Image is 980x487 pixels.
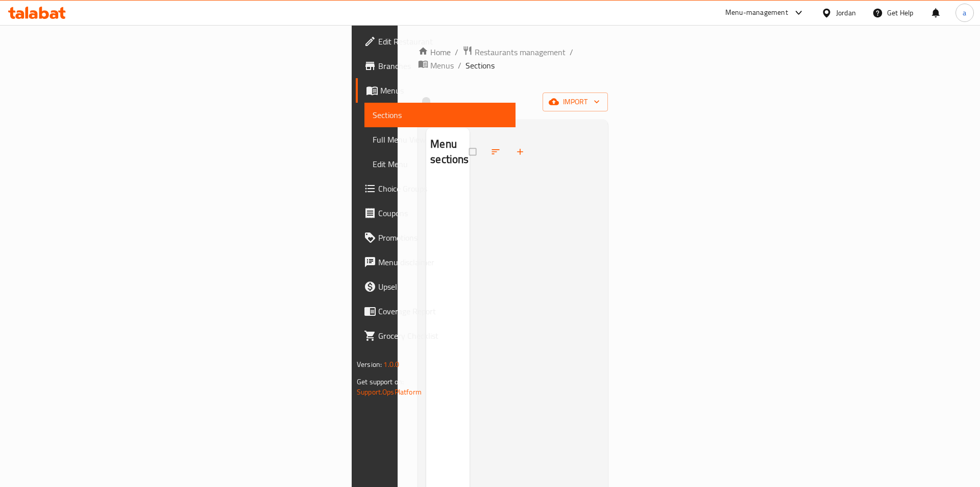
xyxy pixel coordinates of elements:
[373,158,507,170] span: Edit Menu
[963,7,966,18] span: a
[378,60,507,72] span: Branches
[373,109,507,121] span: Sections
[378,256,507,268] span: Menu disclaimer
[357,385,422,399] a: Support.OpsPlatform
[383,358,399,371] span: 1.0.0
[364,152,516,176] a: Edit Menu
[356,274,516,299] a: Upsell
[378,231,507,244] span: Promotions
[378,305,507,317] span: Coverage Report
[357,358,382,371] span: Version:
[373,133,507,146] span: Full Menu View
[356,78,516,103] a: Menus
[356,250,516,274] a: Menu disclaimer
[356,201,516,225] a: Coupons
[543,92,608,111] button: import
[356,299,516,323] a: Coverage Report
[356,54,516,78] a: Branches
[364,103,516,127] a: Sections
[356,29,516,54] a: Edit Restaurant
[357,375,404,388] span: Get support on:
[836,7,856,18] div: Jordan
[725,7,788,19] div: Menu-management
[551,96,600,108] span: import
[426,176,470,184] nav: Menu sections
[356,323,516,348] a: Grocery Checklist
[378,281,507,293] span: Upsell
[378,330,507,342] span: Grocery Checklist
[380,84,507,97] span: Menus
[356,176,516,201] a: Choice Groups
[475,46,566,58] span: Restaurants management
[570,46,573,58] li: /
[356,225,516,250] a: Promotions
[509,141,533,163] button: Add section
[378,35,507,48] span: Edit Restaurant
[364,127,516,152] a: Full Menu View
[378,207,507,219] span: Coupons
[378,182,507,195] span: Choice Groups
